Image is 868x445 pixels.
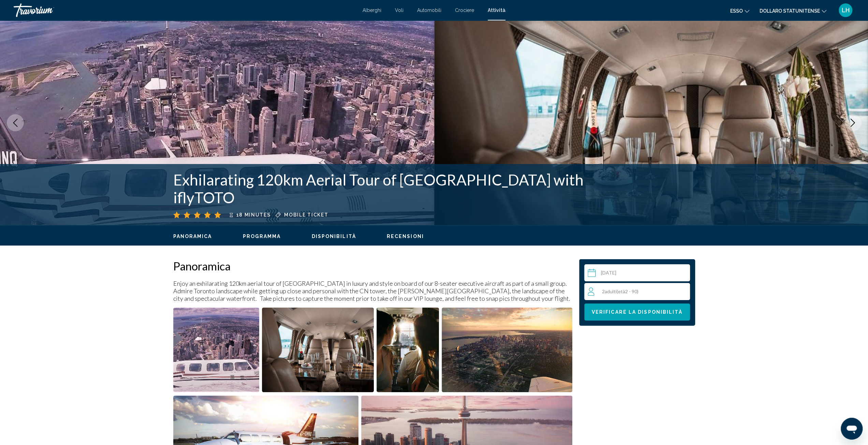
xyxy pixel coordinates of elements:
span: Disponibilità [311,234,356,239]
button: Cambia lingua [730,6,749,16]
span: Mobile ticket [284,212,328,218]
button: Menu utente [837,3,854,17]
span: Verificare la disponibilità [592,310,682,315]
button: Programma [243,233,281,239]
font: LH [842,6,850,14]
a: Travorio [14,3,356,17]
span: Adulti [605,288,617,294]
h1: Exhilarating 120km Aerial Tour of [GEOGRAPHIC_DATA] with iflyTOTO [173,171,586,206]
p: Enjoy an exhilarating 120km aerial tour of [GEOGRAPHIC_DATA] in luxury and style on board of our ... [173,280,572,302]
button: Disponibilità [311,233,356,239]
a: Voli [395,8,403,13]
button: Recensioni [387,233,424,239]
iframe: Pulsante per aprire la finestra di messaggistica [841,418,863,440]
button: Open full-screen image slider [262,307,374,392]
span: Recensioni [387,234,424,239]
button: Next image [844,114,861,131]
a: Crociere [455,8,474,13]
a: Alberghi [363,8,381,13]
h2: Panoramica [173,259,572,273]
span: Programma [243,234,281,239]
span: ( 2 - 90) [617,288,638,294]
button: Previous image [7,114,24,131]
button: Cambia valuta [760,6,826,16]
button: Panoramica [173,233,212,239]
span: Panoramica [173,234,212,239]
button: Travelers: 2 adults, 0 children [584,283,690,300]
button: Open full-screen image slider [442,307,572,392]
span: età [618,288,625,294]
a: Automobili [417,8,441,13]
button: Open full-screen image slider [173,307,260,392]
font: Dollaro statunitense [760,8,820,14]
button: Verificare la disponibilità [584,303,690,321]
font: Esso [730,8,743,14]
a: Attività [488,8,505,13]
button: Open full-screen image slider [377,307,439,392]
span: 2 [602,288,638,294]
span: 18 minutes [236,212,271,218]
